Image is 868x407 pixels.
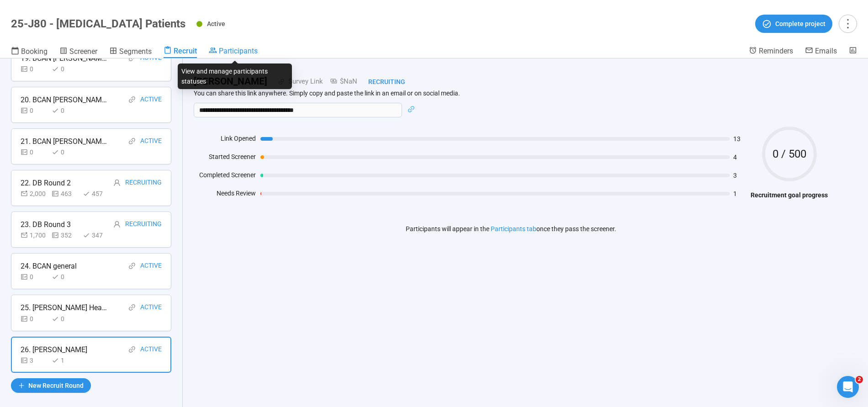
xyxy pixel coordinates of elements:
h1: 25-J80 - [MEDICAL_DATA] Patients [11,17,185,30]
div: 24. BCAN general [21,260,77,272]
div: 26. [PERSON_NAME] [21,344,87,355]
span: Screener [69,47,97,56]
a: Emails [805,46,837,57]
span: 3 [733,172,746,179]
span: link [128,96,136,103]
div: 1 [52,355,79,365]
div: $NaN [323,76,357,87]
a: Participants [209,46,258,57]
div: Survey Link [285,76,323,87]
div: Recruiting [125,177,162,189]
div: 0 [52,314,79,324]
span: Emails [815,47,837,55]
div: 22. DB Round 2 [21,177,71,189]
a: Recruit [164,46,197,58]
span: Active [207,20,225,27]
div: 463 [52,189,79,199]
div: Active [140,302,162,313]
div: 352 [52,230,79,240]
span: Recruit [174,47,197,55]
span: New Recruit Round [28,381,84,391]
span: Reminders [759,47,793,55]
a: Segments [109,46,152,58]
div: 0 [52,106,79,116]
span: 4 [733,154,746,160]
iframe: Intercom live chat [837,376,859,398]
a: Reminders [749,46,793,57]
div: 21. BCAN [PERSON_NAME] [21,136,107,147]
div: 0 [21,106,48,116]
div: 2,000 [21,189,48,199]
h4: Recruitment goal progress [751,190,828,200]
div: 0 [52,147,79,157]
button: plusNew Recruit Round [11,378,91,393]
span: 13 [733,136,746,142]
div: 25. [PERSON_NAME] Health [21,302,107,313]
a: Booking [11,46,48,58]
div: 23. DB Round 3 [21,219,71,230]
div: 457 [83,189,110,199]
span: user [113,221,121,228]
button: more [839,15,857,33]
button: Complete project [755,15,832,33]
p: You can share this link anywhere. Simply copy and paste the link in an email or on social media. [194,89,828,97]
span: 2 [856,376,863,383]
div: Started Screener [194,152,256,165]
span: plus [18,382,25,389]
span: link [128,346,136,353]
span: Booking [21,47,48,56]
a: Participants tab [491,225,536,233]
span: link [128,262,136,270]
span: Participants [219,47,258,55]
span: link [408,106,415,113]
div: Active [140,136,162,147]
div: Active [140,344,162,355]
span: 1 [733,190,746,197]
div: 0 [21,272,48,282]
div: 3 [21,355,48,365]
div: Recruiting [357,77,405,87]
span: Complete project [775,19,826,29]
span: user [113,179,121,186]
span: link [128,304,136,311]
div: Completed Screener [194,170,256,184]
div: 1,700 [21,230,48,240]
div: 0 [21,314,48,324]
div: 0 [21,64,48,74]
span: link [128,137,136,145]
div: Needs Review [194,188,256,202]
div: Recruiting [125,219,162,230]
span: more [842,17,854,30]
div: Active [140,260,162,272]
div: 20. BCAN [PERSON_NAME] [21,94,107,106]
span: 0 / 500 [762,148,817,159]
div: Link Opened [194,133,256,147]
span: Segments [119,47,152,56]
a: Screener [59,46,97,58]
div: 0 [21,147,48,157]
div: View and manage participants statuses [178,63,292,89]
div: 0 [52,64,79,74]
p: Participants will appear in the once they pass the screener. [406,224,616,234]
div: 347 [83,230,110,240]
div: 0 [52,272,79,282]
div: Active [140,94,162,106]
